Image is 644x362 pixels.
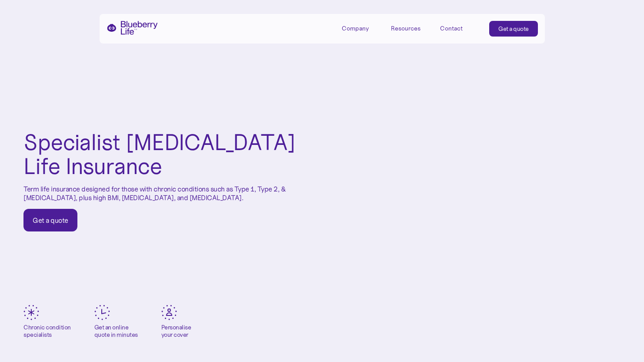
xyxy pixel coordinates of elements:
div: Personalise your cover [161,324,191,339]
a: Get a quote [489,21,538,37]
div: Get a quote [498,24,529,33]
a: home [107,21,158,35]
div: Resources [391,25,420,32]
p: Term life insurance designed for those with chronic conditions such as Type 1, Type 2, & [MEDICAL... [23,185,299,201]
h1: Specialist [MEDICAL_DATA] Life Insurance [23,131,299,178]
a: Get a quote [23,209,77,231]
div: Contact [440,25,463,32]
div: Company [342,25,369,32]
div: Chronic condition specialists [23,324,71,339]
div: Company [342,21,381,35]
div: Get an online quote in minutes [94,324,138,339]
a: Contact [440,21,479,35]
div: Get a quote [33,216,68,225]
div: Resources [391,21,430,35]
